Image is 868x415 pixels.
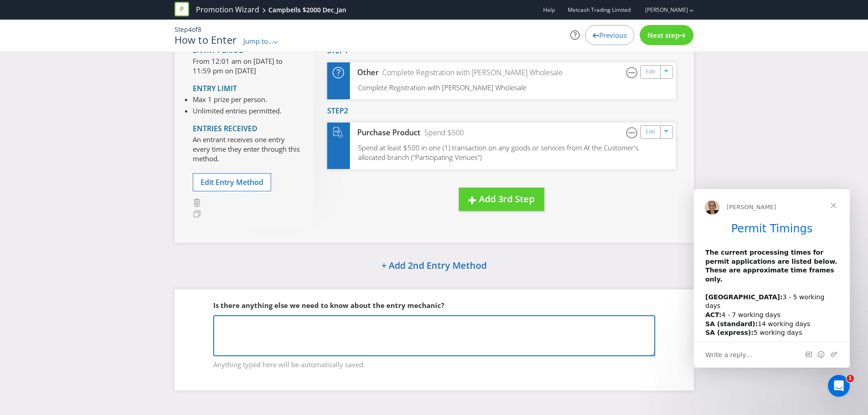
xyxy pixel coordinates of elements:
[828,375,850,397] iframe: Intercom live chat
[200,177,263,187] span: Edit Entry Method
[543,6,555,14] a: Help
[268,5,346,15] div: Campbells $2000 Dec_Jan
[646,67,655,77] a: Edit
[358,143,638,162] span: Spend at least $500 in one (1) transaction on any goods or services from At the Customer's alloca...
[694,189,850,368] iframe: Intercom live chat message
[213,357,655,370] span: Anything typed here will be automatically saved.
[647,31,679,40] span: Next step
[193,125,300,133] h4: Entries Received
[175,25,188,34] span: Step
[198,25,201,34] span: 8
[646,127,655,137] a: Edit
[193,106,282,116] li: Unlimited entries permitted.
[213,301,444,310] span: Is there anything else we need to know about the entry mechanic?
[847,375,854,382] span: 1
[327,106,344,116] span: Step
[175,34,237,45] h1: How to Enter
[358,83,526,92] span: Complete Registration with [PERSON_NAME] Wholesale
[358,256,510,276] button: + Add 2nd Entry Method
[599,31,627,40] span: Previous
[188,25,192,34] span: 4
[459,188,544,211] button: Add 3rd Step
[196,5,259,15] a: Promotion Wizard
[344,106,348,116] span: 2
[192,25,198,34] span: of
[350,128,421,138] div: Purchase Product
[379,67,563,78] div: Complete Registration with [PERSON_NAME] Wholesale
[243,36,273,46] span: Jump to...
[568,6,631,14] span: Metcash Trading Limited
[636,6,688,14] a: [PERSON_NAME]
[421,128,464,138] div: Spend $500
[479,193,534,205] span: Add 3rd Step
[193,56,300,76] p: From 12:01 am on [DATE] to 11:59 pm on [DATE]
[350,67,379,78] div: Other
[193,95,282,104] li: Max 1 prize per person.
[193,135,300,164] p: An entrant receives one entry every time they enter through this method.
[193,83,237,93] span: Entry Limit
[381,259,487,272] span: + Add 2nd Entry Method
[193,173,271,192] button: Edit Entry Method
